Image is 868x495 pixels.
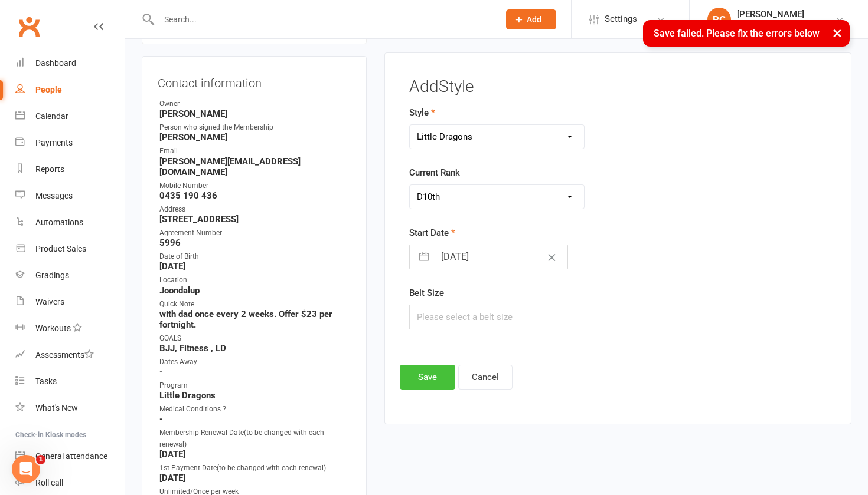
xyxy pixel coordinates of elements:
strong: [STREET_ADDRESS] [159,214,351,225]
strong: 0435 190 436 [159,190,351,201]
a: Dashboard [15,50,125,77]
label: Style [409,105,435,120]
a: Messages [15,183,125,209]
div: Mobile Number [159,180,351,192]
a: Assessments [15,342,125,368]
div: General attendance [35,451,107,461]
div: Email [159,146,351,157]
div: Waivers [35,297,64,306]
div: Location [159,275,351,286]
div: Assessments [35,350,94,359]
input: Select Start Date [435,245,567,269]
a: Payments [15,130,125,156]
button: × [827,20,848,45]
input: Please select a belt size [409,305,591,329]
a: Calendar [15,103,125,130]
div: Address [159,204,351,215]
div: Membership Renewal Date(to be changed with each renewal) [159,427,351,450]
strong: [PERSON_NAME][EMAIL_ADDRESS][DOMAIN_NAME] [159,156,351,177]
span: 1 [36,455,45,464]
h3: Add Style [409,78,827,96]
a: Reports [15,156,125,183]
strong: [PERSON_NAME] [159,132,351,143]
strong: BJJ, Fitness , LD [159,343,351,354]
strong: [DATE] [159,261,351,272]
label: Current Rank [409,166,460,180]
div: Program [159,380,351,391]
div: Calendar [35,111,68,121]
strong: [DATE] [159,449,351,460]
div: Agreement Number [159,227,351,239]
span: Add [527,15,541,24]
a: General attendance kiosk mode [15,443,125,470]
div: Payments [35,138,73,147]
div: Person who signed the Membership [159,122,351,133]
a: People [15,77,125,103]
strong: with dad once every 2 weeks. Offer $23 per fortnight. [159,309,351,330]
div: Gradings [35,270,69,280]
div: Dashboard [35,58,76,68]
button: Save [400,365,455,390]
div: Product Sales [35,244,86,253]
iframe: Intercom live chat [12,455,40,483]
a: Tasks [15,368,125,395]
strong: [DATE] [159,473,351,483]
a: Gradings [15,262,125,289]
button: Add [506,9,556,29]
h3: Contact information [158,72,351,90]
strong: - [159,414,351,424]
div: Roll call [35,478,63,487]
div: Tasks [35,377,57,386]
div: RC [707,8,731,31]
div: Reports [35,164,64,174]
a: Clubworx [14,12,44,41]
div: Messages [35,191,73,200]
a: Workouts [15,315,125,342]
a: Automations [15,209,125,236]
div: GOALS [159,333,351,344]
div: [PERSON_NAME] [737,9,835,19]
input: Search... [155,11,491,28]
div: Date of Birth [159,251,351,262]
strong: 5996 [159,237,351,248]
span: Settings [605,6,637,32]
div: What's New [35,403,78,412]
div: Quick Note [159,299,351,310]
strong: Joondalup [159,285,351,296]
a: Product Sales [15,236,125,262]
div: ATI Martial Arts Joondalup [737,19,835,30]
div: Automations [35,217,83,227]
label: Start Date [409,226,455,240]
strong: [PERSON_NAME] [159,108,351,119]
button: Clear Date [541,246,562,268]
div: Workouts [35,324,71,333]
button: Cancel [458,365,513,390]
div: Owner [159,98,351,110]
div: 1st Payment Date(to be changed with each renewal) [159,463,351,474]
a: Waivers [15,289,125,315]
div: Dates Away [159,357,351,368]
a: What's New [15,395,125,421]
div: Medical Conditions ? [159,404,351,415]
strong: Little Dragons [159,390,351,401]
div: People [35,85,62,94]
strong: - [159,367,351,377]
div: Save failed. Please fix the errors below [643,20,850,47]
label: Belt Size [409,286,444,300]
